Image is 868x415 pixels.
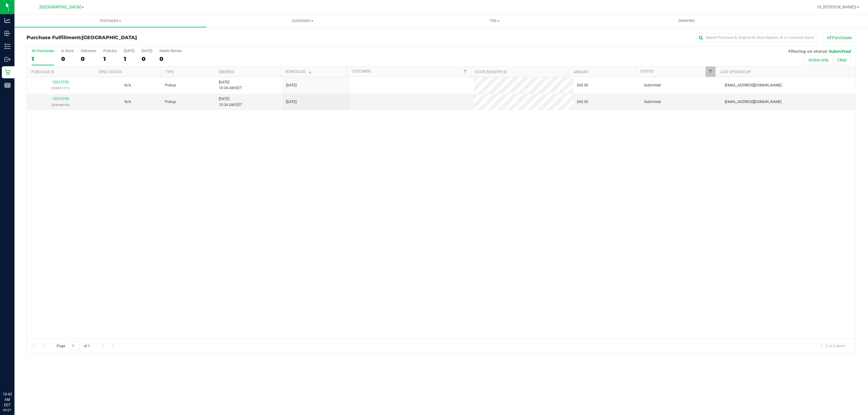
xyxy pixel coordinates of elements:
inline-svg: Reports [5,82,11,88]
span: 1 - 2 of 2 items [816,341,850,350]
a: 12013752 [52,80,69,84]
a: Sync Status [99,70,122,74]
span: Filtering on status: [788,49,828,54]
a: Status [640,69,653,73]
a: Last Updated By [720,70,751,74]
button: Active only [804,55,832,65]
a: Filter [460,67,470,77]
button: N/A [124,83,131,88]
span: [GEOGRAPHIC_DATA] [82,35,137,40]
inline-svg: Outbound [5,56,11,62]
a: Type [165,70,174,74]
a: Deliveries [591,14,783,27]
span: Submitted [644,83,661,88]
button: Clear [833,55,851,65]
p: 10:42 AM EDT [3,392,12,408]
div: In Store [61,49,74,53]
a: Amount [574,70,589,74]
a: Filter [706,67,715,77]
a: Tills [398,14,590,27]
div: Deliveries [81,49,96,53]
div: [DATE] [142,49,152,53]
span: $45.00 [577,83,588,88]
div: 0 [142,55,152,62]
iframe: Resource center [6,367,24,385]
p: (328348199) [30,102,90,108]
a: Purchases [14,14,206,27]
span: [DATE] [286,99,297,105]
a: Purchase ID [31,70,54,74]
button: N/A [124,99,131,105]
button: All Purchases [823,33,856,43]
inline-svg: Inventory [5,43,11,49]
span: Not Applicable [124,83,131,87]
span: [DATE] 10:34 AM EDT [219,96,242,108]
span: $42.00 [577,99,588,105]
input: 1 [69,341,80,351]
span: [EMAIL_ADDRESS][DOMAIN_NAME] [725,99,782,105]
span: Not Applicable [124,100,131,104]
span: Deliveries [670,18,703,23]
div: Needs Review [159,49,182,53]
a: Customer [352,69,370,73]
div: [DATE] [124,49,134,53]
span: [GEOGRAPHIC_DATA] [39,5,81,10]
div: 0 [61,55,74,62]
div: All Purchases [32,49,54,53]
inline-svg: Retail [5,69,11,75]
div: 1 [103,55,117,62]
div: PickUps [103,49,117,53]
span: Submitted [644,99,661,105]
span: Tills [399,18,590,23]
span: Page of 1 [52,341,95,351]
a: Scheduled [285,70,313,74]
h3: Purchase Fulfillment: [27,35,303,40]
a: Customers [206,14,398,27]
p: 09/27 [3,408,12,412]
span: [EMAIL_ADDRESS][DOMAIN_NAME] [725,83,782,88]
p: (328351171) [30,85,90,91]
div: 0 [81,55,96,62]
span: Pickup [165,99,176,105]
a: 12013753 [52,97,69,101]
span: Pickup [165,83,176,88]
span: Submitted [829,49,851,54]
inline-svg: Analytics [5,17,11,23]
input: Search Purchase ID, Original ID, State Registry ID or Customer Name... [696,33,817,42]
span: [DATE] 10:34 AM EDT [219,80,242,91]
span: Customers [207,18,398,23]
span: Purchases [14,18,206,23]
span: Hi, [PERSON_NAME]! [817,5,857,9]
inline-svg: Inbound [5,30,11,36]
div: 1 [32,55,54,62]
a: Ordered [219,70,234,74]
span: [DATE] [286,83,297,88]
div: 1 [124,55,134,62]
div: 0 [159,55,182,62]
a: State Registry ID [475,70,507,74]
